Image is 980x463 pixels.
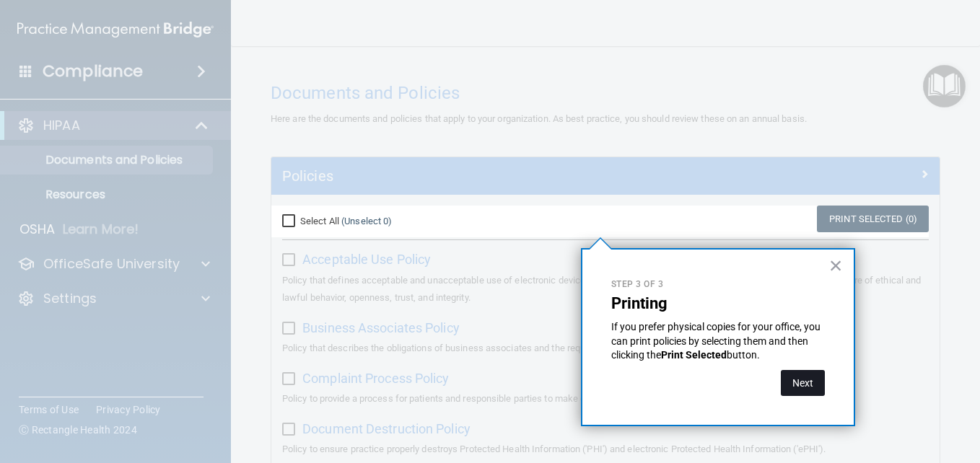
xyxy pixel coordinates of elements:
a: Print Selected (0) [817,206,929,232]
button: Close [829,254,843,277]
a: (Unselect 0) [341,216,392,226]
strong: Print Selected [661,349,727,361]
p: Step 3 of 3 [611,278,825,291]
iframe: Drift Widget Chat Controller [908,363,963,418]
span: If you prefer physical copies for your office, you can print policies by selecting them and then ... [611,321,823,361]
button: Next [781,370,825,396]
strong: Printing [611,294,668,312]
span: Select All [300,216,339,226]
span: button. [727,349,760,361]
